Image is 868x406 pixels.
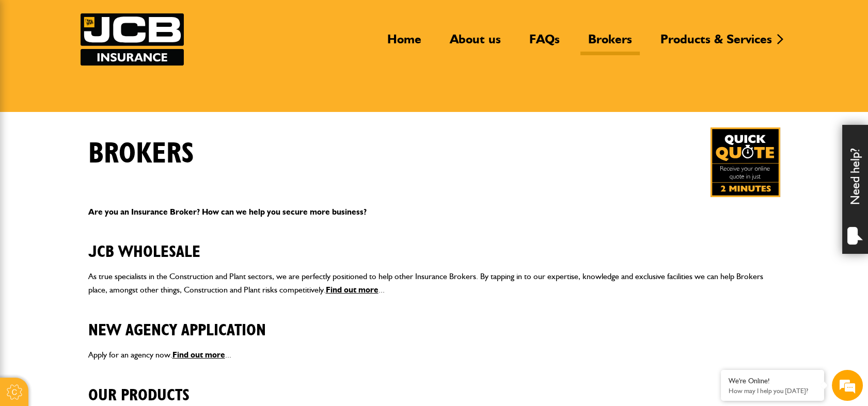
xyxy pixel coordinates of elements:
a: Get your insurance quote in just 2-minutes [711,127,780,197]
a: Home [380,31,429,55]
a: Products & Services [653,31,780,55]
h2: Our Products [88,370,780,405]
a: Find out more [172,350,225,360]
p: Are you an Insurance Broker? How can we help you secure more business? [88,205,780,219]
a: Find out more [326,285,378,295]
img: JCB Insurance Services logo [81,13,184,66]
h2: New Agency Application [88,305,780,340]
a: About us [442,31,509,55]
a: Brokers [580,31,640,55]
p: As true specialists in the Construction and Plant sectors, we are perfectly positioned to help ot... [88,270,780,296]
h1: Brokers [88,137,194,171]
h2: JCB Wholesale [88,226,780,262]
p: How may I help you today? [729,387,816,395]
div: We're Online! [729,377,816,385]
a: FAQs [522,31,567,55]
div: Need help? [842,125,868,254]
img: Quick Quote [711,127,780,197]
p: Apply for an agency now. ... [88,348,780,362]
a: JCB Insurance Services [81,13,184,66]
